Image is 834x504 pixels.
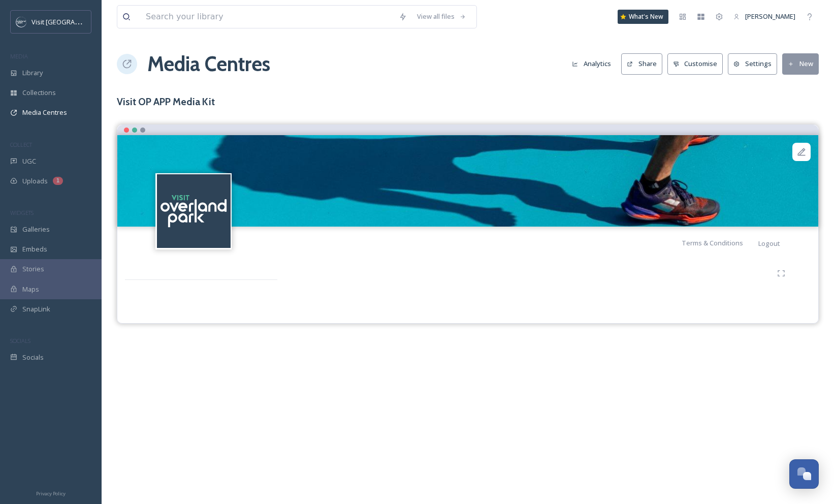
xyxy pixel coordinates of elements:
[22,285,39,294] span: Maps
[10,52,28,60] span: MEDIA
[10,209,34,216] span: WIDGETS
[31,17,110,26] span: Visit [GEOGRAPHIC_DATA]
[412,7,471,26] a: View all files
[22,108,67,117] span: Media Centres
[53,177,63,185] div: 1
[789,459,819,489] button: Open Chat
[682,237,758,249] a: Terms & Conditions
[141,6,394,28] input: Search your library
[147,49,270,79] a: Media Centres
[728,53,782,74] a: Settings
[10,337,30,344] span: SOCIALS
[667,53,728,74] a: Customise
[22,156,36,166] span: UGC
[16,17,26,27] img: c3es6xdrejuflcaqpovn.png
[22,176,48,186] span: Uploads
[22,244,47,254] span: Embeds
[117,94,819,109] h3: Visit OP APP Media Kit
[567,54,621,74] a: Analytics
[728,7,800,26] a: [PERSON_NAME]
[22,304,50,314] span: SnapLink
[667,53,723,74] button: Customise
[22,88,56,98] span: Collections
[36,490,66,497] span: Privacy Policy
[621,53,662,74] button: Share
[36,487,66,499] a: Privacy Policy
[117,135,818,227] img: 68a8c499-df07-f570-ba7d-10bd36d72d11.jpg
[745,12,795,21] span: [PERSON_NAME]
[22,264,44,274] span: Stories
[758,239,780,248] span: Logout
[10,141,32,148] span: COLLECT
[22,68,43,78] span: Library
[618,10,668,24] a: What's New
[682,238,743,247] span: Terms & Conditions
[22,353,44,362] span: Socials
[567,54,616,74] button: Analytics
[22,225,50,234] span: Galleries
[728,53,777,74] button: Settings
[157,174,231,248] img: c3es6xdrejuflcaqpovn.png
[782,53,819,74] button: New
